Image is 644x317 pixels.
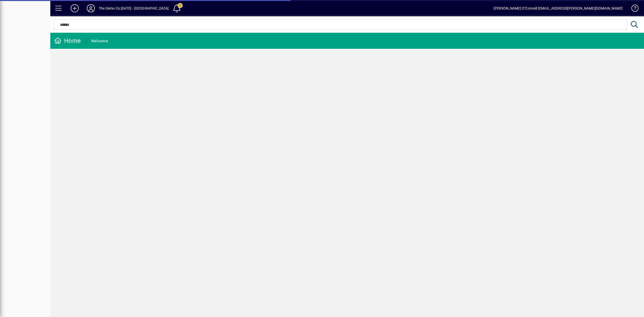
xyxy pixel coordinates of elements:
[91,37,108,45] div: Welcome
[67,4,83,13] button: Add
[83,4,99,13] button: Profile
[494,4,623,12] div: [PERSON_NAME] O''Connell [EMAIL_ADDRESS][PERSON_NAME][DOMAIN_NAME]
[628,1,638,17] a: Knowledge Base
[99,4,169,12] div: The Demo Co [DATE] - [GEOGRAPHIC_DATA]
[54,37,81,45] div: Home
